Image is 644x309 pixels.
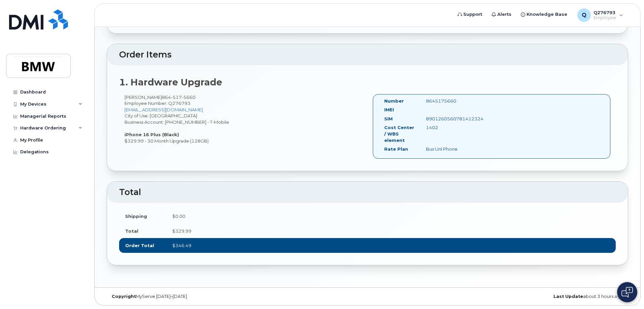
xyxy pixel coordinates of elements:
[454,294,628,299] div: about 3 hours ago
[487,8,516,21] a: Alerts
[107,294,281,299] div: MyServe [DATE]–[DATE]
[182,94,195,100] span: 5660
[497,11,511,18] span: Alerts
[124,107,203,112] a: [EMAIL_ADDRESS][DOMAIN_NAME]
[621,287,633,298] img: Open chat
[119,77,222,88] strong: 1. Hardware Upgrade
[384,98,404,104] label: Number
[594,15,616,21] span: Employee
[553,294,583,299] strong: Last Update
[171,94,182,100] span: 517
[527,11,567,18] span: Knowledge Base
[453,8,487,21] a: Support
[172,228,191,234] span: $329.99
[172,243,191,248] span: $346.49
[119,50,616,60] h2: Order Items
[421,124,479,131] div: 1402
[119,188,616,197] h2: Total
[125,242,154,249] label: Order Total
[125,228,138,234] label: Total
[594,10,616,15] span: Q276793
[125,213,147,220] label: Shipping
[384,124,416,143] label: Cost Center / WBS element
[162,94,195,100] span: 864
[421,98,479,104] div: 8645175660
[124,132,179,137] strong: iPhone 16 Plus (Black)
[463,11,482,18] span: Support
[172,214,185,219] span: $0.00
[119,94,367,144] div: [PERSON_NAME] City of Use: [GEOGRAPHIC_DATA] Business Account: [PHONE_NUMBER] - T-Mobile $329.99 ...
[384,146,408,152] label: Rate Plan
[573,8,628,22] div: Q276793
[421,146,479,152] div: Bus Unl Phone
[112,294,136,299] strong: Copyright
[582,11,586,19] span: Q
[421,116,479,122] div: 8901260560781412324
[124,101,190,106] span: Employee Number: Q276793
[384,116,393,122] label: SIM
[384,107,394,113] label: IMEI
[516,8,572,21] a: Knowledge Base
